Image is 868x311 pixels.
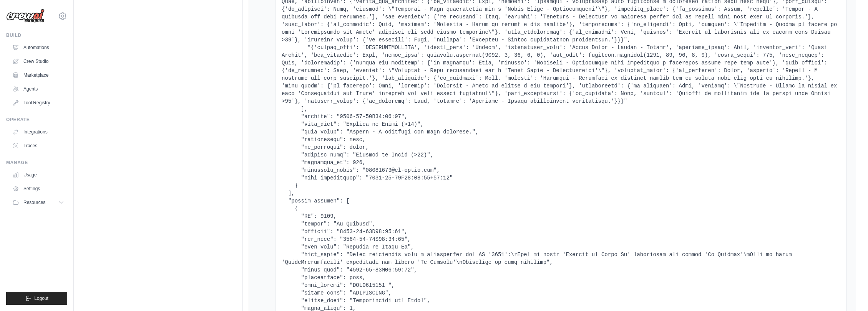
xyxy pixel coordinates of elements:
[830,274,868,311] div: Widget de chat
[9,41,67,54] a: Automations
[9,183,67,195] a: Settings
[830,274,868,311] iframe: Chat Widget
[9,126,67,138] a: Integrations
[9,169,67,181] a: Usage
[9,69,67,81] a: Marketplace
[9,83,67,95] a: Agents
[9,55,67,67] a: Crew Studio
[6,292,67,305] button: Logout
[6,32,67,38] div: Build
[6,160,67,166] div: Manage
[9,140,67,152] a: Traces
[34,295,48,301] span: Logout
[9,196,67,209] button: Resources
[23,199,45,206] span: Resources
[9,97,67,109] a: Tool Registry
[6,117,67,123] div: Operate
[6,9,45,23] img: Logo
